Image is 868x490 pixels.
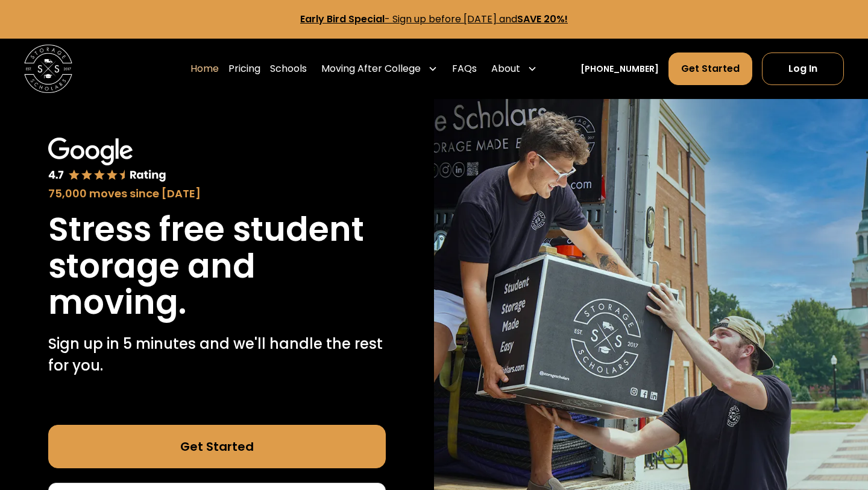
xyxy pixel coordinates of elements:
h1: Stress free student storage and moving. [48,211,386,321]
img: Storage Scholars main logo [24,45,72,93]
a: Home [190,52,219,86]
a: Get Started [668,52,752,85]
div: About [486,52,542,86]
img: Google 4.7 star rating [48,138,166,183]
a: Log In [762,52,844,85]
div: About [491,62,520,76]
a: home [24,45,72,93]
div: Moving After College [316,52,442,86]
div: Moving After College [321,62,421,76]
a: FAQs [452,52,477,86]
a: Get Started [48,425,386,468]
p: Sign up in 5 minutes and we'll handle the rest for you. [48,333,386,377]
strong: SAVE 20%! [517,12,568,26]
div: 75,000 moves since [DATE] [48,185,386,202]
a: Pricing [228,52,260,86]
strong: Early Bird Special [300,12,385,26]
a: Schools [270,52,307,86]
a: Early Bird Special- Sign up before [DATE] andSAVE 20%! [300,12,568,26]
a: [PHONE_NUMBER] [580,63,659,75]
